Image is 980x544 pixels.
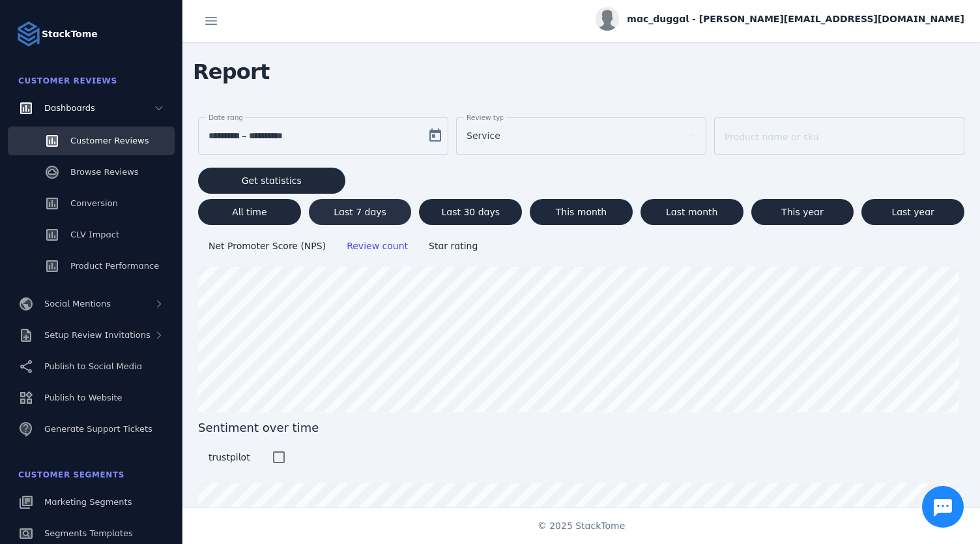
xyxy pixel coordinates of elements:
[242,176,302,185] span: Get statistics
[209,113,247,121] mat-label: Date range
[16,21,42,47] img: Logo image
[198,419,964,436] span: Sentiment over time
[8,158,175,187] a: Browse Reviews
[422,123,448,149] button: Open calendar
[70,230,119,239] span: CLV Impact
[182,51,280,93] span: Report
[419,199,522,225] button: Last 30 days
[725,132,819,142] mat-label: Product name or sku
[198,168,345,194] button: Get statistics
[556,207,607,217] span: This month
[596,7,619,31] img: profile.jpg
[242,128,246,144] span: –
[209,452,250,462] span: trustpilot
[44,424,152,434] span: Generate Support Tickets
[666,207,717,217] span: Last month
[44,330,151,340] span: Setup Review Invitations
[8,127,175,155] a: Customer Reviews
[70,167,139,177] span: Browse Reviews
[70,198,118,208] span: Conversion
[309,199,412,225] button: Last 7 days
[781,207,824,217] span: This year
[530,199,633,225] button: This month
[467,113,508,121] mat-label: Review type
[209,241,326,251] span: Net Promoter Score (NPS)
[44,393,122,402] span: Publish to Website
[70,261,159,271] span: Product Performance
[8,384,175,412] a: Publish to Website
[42,27,98,41] strong: StackTome
[8,488,175,517] a: Marketing Segments
[627,12,964,26] span: mac_duggal - [PERSON_NAME][EMAIL_ADDRESS][DOMAIN_NAME]
[44,299,111,309] span: Social Mentions
[751,199,854,225] button: This year
[861,199,964,225] button: Last year
[8,220,175,249] a: CLV Impact
[18,470,124,479] span: Customer Segments
[641,199,743,225] button: Last month
[232,207,267,217] span: All time
[44,497,132,507] span: Marketing Segments
[44,103,95,113] span: Dashboards
[44,528,133,538] span: Segments Templates
[8,352,175,381] a: Publish to Social Media
[334,207,386,217] span: Last 7 days
[70,136,149,145] span: Customer Reviews
[8,415,175,444] a: Generate Support Tickets
[891,207,934,217] span: Last year
[44,361,142,371] span: Publish to Social Media
[467,128,500,144] span: Service
[538,519,626,533] span: © 2025 StackTome
[347,241,408,251] span: Review count
[8,189,175,218] a: Conversion
[198,199,301,225] button: All time
[429,241,478,251] span: Star rating
[596,7,964,31] button: mac_duggal - [PERSON_NAME][EMAIL_ADDRESS][DOMAIN_NAME]
[442,207,500,217] span: Last 30 days
[18,76,117,85] span: Customer Reviews
[8,252,175,280] a: Product Performance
